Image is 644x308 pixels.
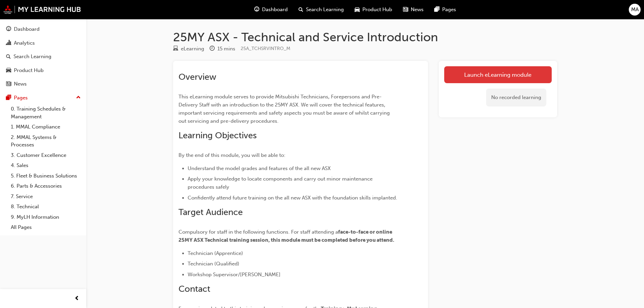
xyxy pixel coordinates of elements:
span: learningResourceType_ELEARNING-icon [173,46,178,52]
span: Learning resource code [241,46,290,51]
a: guage-iconDashboard [249,3,293,17]
a: Product Hub [3,64,84,77]
span: Learning Objectives [178,130,257,141]
span: This eLearning module serves to provide Mitsubishi Technicians, Forepersons and Pre-Delivery Staf... [178,94,391,124]
a: 3. Customer Excellence [8,150,84,161]
span: Product Hub [362,6,392,14]
span: Compulsory for staff in the following functions. For staff attending a [178,229,338,235]
a: 6. Parts & Accessories [8,181,84,191]
span: Understand the model grades and features of the all new ASX [188,165,331,171]
a: 8. Technical [8,202,84,212]
a: Analytics [3,37,84,49]
a: 2. MMAL Systems & Processes [8,132,84,150]
div: Pages [14,94,28,102]
a: 9. MyLH Information [8,212,84,222]
div: eLearning [181,45,204,53]
span: search-icon [299,5,303,14]
span: Target Audience [178,207,243,217]
div: Product Hub [14,67,44,74]
span: clock-icon [210,46,215,52]
img: mmal [3,5,81,14]
h1: 25MY ASX - Technical and Service Introduction [173,30,557,45]
a: car-iconProduct Hub [349,3,398,17]
span: news-icon [403,5,408,14]
button: DashboardAnalyticsSearch LearningProduct HubNews [3,22,84,92]
span: Technician (Qualified) [188,261,239,267]
a: Dashboard [3,23,84,35]
span: pages-icon [6,95,11,101]
button: Pages [3,92,84,104]
div: 15 mins [217,45,235,53]
span: news-icon [6,81,11,87]
div: Duration [210,45,235,53]
a: Search Learning [3,50,84,63]
div: Search Learning [14,53,51,61]
a: 1. MMAL Compliance [8,122,84,132]
a: All Pages [8,222,84,233]
a: Launch eLearning module [444,66,552,83]
span: Technician (Apprentice) [188,250,243,256]
a: 5. Fleet & Business Solutions [8,171,84,181]
span: pages-icon [434,5,439,14]
div: Dashboard [14,25,40,33]
a: search-iconSearch Learning [293,3,349,17]
span: chart-icon [6,40,11,46]
div: Analytics [14,39,35,47]
span: car-icon [355,5,360,14]
span: Pages [442,6,456,14]
span: Workshop Supervisor/[PERSON_NAME] [188,271,281,278]
span: Overview [178,72,216,82]
span: Apply your knowledge to locate components and carry out minor maintenance procedures safely [188,176,374,190]
span: Search Learning [306,6,344,14]
a: 0. Training Schedules & Management [8,104,84,122]
span: face-to-face or online 25MY ASX Technical training session, this module must be completed before ... [178,229,394,243]
span: Dashboard [262,6,288,14]
span: By the end of this module, you will be able to: [178,152,285,158]
a: News [3,78,84,90]
span: up-icon [76,93,81,102]
div: Type [173,45,204,53]
span: search-icon [6,54,11,60]
a: news-iconNews [398,3,429,17]
span: prev-icon [74,294,79,303]
div: News [14,80,27,88]
span: Confidently attend future training on the all new ASX with the foundation skills implanted. [188,195,397,201]
a: 4. Sales [8,160,84,171]
span: guage-icon [254,5,259,14]
a: pages-iconPages [429,3,461,17]
span: News [411,6,424,14]
span: Contact [178,284,210,294]
span: guage-icon [6,26,11,32]
button: MA [629,4,641,16]
div: No recorded learning [486,89,546,106]
span: MA [631,6,639,14]
a: 7. Service [8,191,84,202]
span: car-icon [6,68,11,74]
